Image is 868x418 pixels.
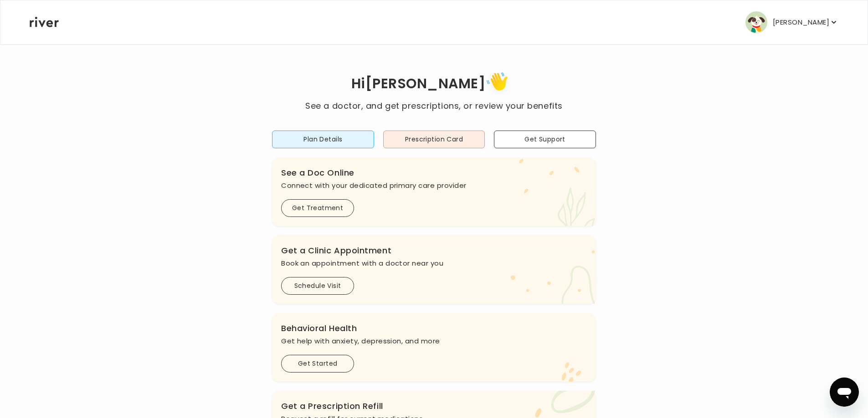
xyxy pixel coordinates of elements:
button: Prescription Card [383,131,485,148]
iframe: Button to launch messaging window [830,378,859,407]
p: Connect with your dedicated primary care provider [281,179,587,192]
button: Plan Details [272,131,374,148]
h1: Hi [PERSON_NAME] [305,69,562,100]
button: Get Treatment [281,199,354,217]
img: user avatar [745,11,767,33]
p: Book an appointment with a doctor near you [281,257,587,270]
button: Get Support [494,131,596,148]
h3: See a Doc Online [281,166,587,179]
p: Get help with anxiety, depression, and more [281,335,587,347]
button: Get Started [281,355,354,373]
h3: Get a Prescription Refill [281,400,587,413]
p: [PERSON_NAME] [773,16,829,29]
button: Schedule Visit [281,277,354,295]
p: See a doctor, and get prescriptions, or review your benefits [305,100,562,112]
button: user avatar[PERSON_NAME] [745,11,838,33]
h3: Behavioral Health [281,322,587,335]
h3: Get a Clinic Appointment [281,244,587,257]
